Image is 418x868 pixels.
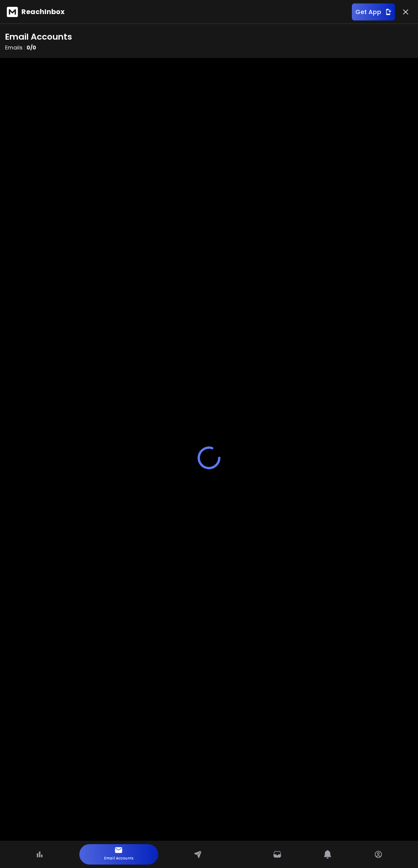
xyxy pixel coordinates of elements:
button: Get App [352,3,395,20]
p: ReachInbox [21,7,64,17]
p: Emails : [5,44,72,51]
span: 0 / 0 [26,44,36,51]
p: Email Accounts [104,854,134,863]
h1: Email Accounts [5,31,72,43]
